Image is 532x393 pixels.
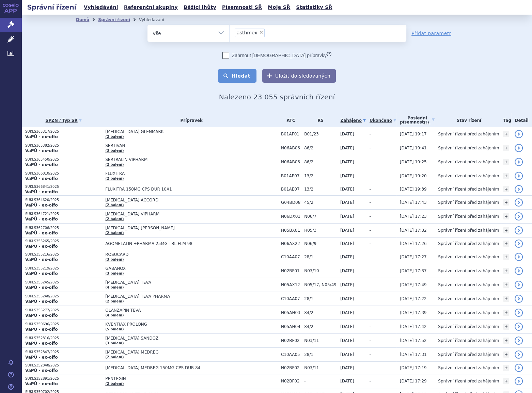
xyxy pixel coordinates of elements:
a: detail [515,281,523,289]
span: [MEDICAL_DATA] GLENMARK [105,129,276,134]
a: detail [515,267,523,275]
a: + [503,310,509,316]
strong: VaPÚ - ex-offo [25,341,58,346]
a: Správní řízení [98,17,130,22]
span: - [369,310,371,315]
p: SUKLS350696/2025 [25,322,102,327]
li: Vyhledávání [139,15,173,25]
span: [DATE] 17:32 [400,228,427,233]
span: 45/2 [304,200,337,205]
p: SUKLS365382/2025 [25,143,102,148]
span: [DATE] [340,146,354,150]
span: - [369,146,371,150]
span: - [369,365,371,370]
p: SUKLS352891/2025 [25,376,102,381]
span: Správní řízení před zahájením [438,132,499,136]
a: + [503,254,509,260]
a: detail [515,240,523,248]
p: SUKLS366841/2025 [25,184,102,189]
p: SUKLS364620/2025 [25,198,102,202]
span: [DATE] 17:22 [400,296,427,301]
span: [DATE] [340,228,354,233]
span: - [369,352,371,357]
span: B01AF01 [281,132,301,136]
a: Vyhledávání [82,3,120,12]
span: - [369,228,371,233]
span: 84/2 [304,310,337,315]
span: [DATE] [340,132,354,136]
span: [MEDICAL_DATA] ACCORD [105,198,276,202]
a: Přidat parametr [411,30,451,37]
th: Stav řízení [435,113,500,127]
span: - [369,187,371,192]
a: (2 balení) [105,355,124,359]
span: [DATE] 19:41 [400,146,427,150]
th: Tag [500,113,511,127]
strong: VaPÚ - ex-offo [25,271,58,276]
a: (2 balení) [105,135,124,138]
a: + [503,241,509,247]
span: [DATE] [340,310,354,315]
strong: VaPÚ - ex-offo [25,313,58,318]
span: [MEDICAL_DATA] TEVA [105,280,276,285]
span: N02BF02 [281,379,301,383]
span: 13/2 [304,187,337,192]
span: [DATE] 17:39 [400,310,427,315]
span: AGOMELATIN +PHARMA 25MG TBL FLM 98 [105,241,276,246]
a: detail [515,377,523,385]
span: [DATE] 19:39 [400,187,427,192]
p: SUKLS355277/2025 [25,308,102,313]
p: SUKLS355248/2025 [25,294,102,299]
a: (3 balení) [105,341,124,345]
span: Správní řízení před zahájením [438,352,499,357]
p: SUKLS352848/2025 [25,363,102,368]
span: N02BF02 [281,338,301,343]
span: Správní řízení před zahájením [438,255,499,259]
span: [DATE] [340,282,354,287]
span: [DATE] [340,379,354,383]
span: [DATE] 17:31 [400,352,427,357]
span: N06AX22 [281,241,301,246]
p: SUKLS355219/2025 [25,266,102,271]
span: N03/10 [304,268,337,273]
span: asthmex [237,30,257,35]
a: Referenční skupiny [122,3,180,12]
a: + [503,296,509,302]
button: Hledat [218,69,256,83]
span: [DATE] [340,352,354,357]
span: - [369,379,371,383]
span: [MEDICAL_DATA] MEDREG 150MG CPS DUR 84 [105,365,276,370]
span: 28/1 [304,296,337,301]
a: detail [515,185,523,193]
strong: VaPÚ - ex-offo [25,148,58,153]
span: SERTIVAN [105,143,276,148]
span: N06/9 [304,241,337,246]
p: SUKLS365317/2025 [25,129,102,134]
span: KVENTIAX PROLONG [105,322,276,327]
strong: VaPÚ - ex-offo [25,190,58,194]
a: + [503,159,509,165]
a: (2 balení) [105,203,124,207]
a: + [503,145,509,151]
span: H05BX01 [281,228,301,233]
a: (2 balení) [105,382,124,386]
a: Domů [76,17,89,22]
span: Správní řízení před zahájením [438,268,499,273]
label: Zahrnout [DEMOGRAPHIC_DATA] přípravky [222,52,331,59]
span: Nalezeno 23 055 správních řízení [219,93,335,101]
span: GABANOX [105,266,276,271]
span: Správní řízení před zahájením [438,310,499,315]
a: Poslednípísemnost(?) [400,113,435,127]
span: - [369,132,371,136]
span: - [369,324,371,329]
span: N05AH04 [281,324,301,329]
abbr: (?) [424,120,429,125]
a: + [503,282,509,288]
span: 28/1 [304,255,337,259]
span: B01/23 [304,132,337,136]
a: detail [515,309,523,317]
span: 84/2 [304,324,337,329]
span: - [369,214,371,219]
span: FLUXITRA [105,171,276,176]
a: detail [515,350,523,359]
